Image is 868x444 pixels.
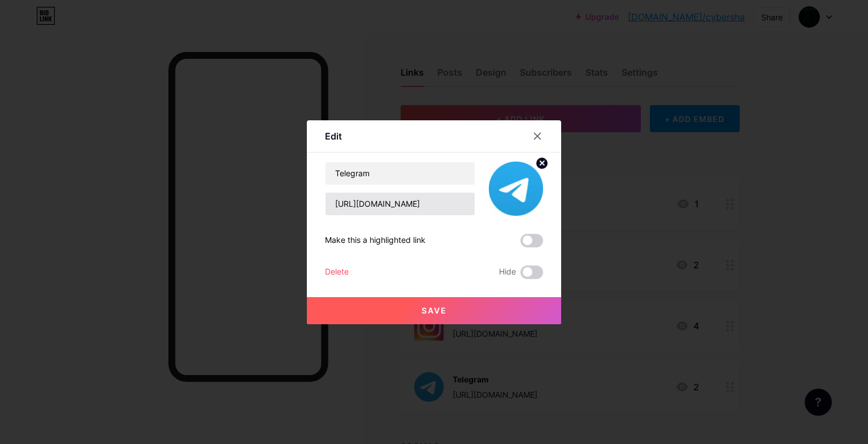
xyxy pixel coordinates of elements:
span: Hide [499,265,516,279]
input: URL [325,193,475,215]
input: Title [325,162,475,185]
button: Save [307,297,561,324]
div: Edit [325,129,342,143]
img: link_thumbnail [489,162,543,216]
div: Delete [325,265,349,279]
span: Save [422,306,447,315]
div: Make this a highlighted link [325,234,426,247]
